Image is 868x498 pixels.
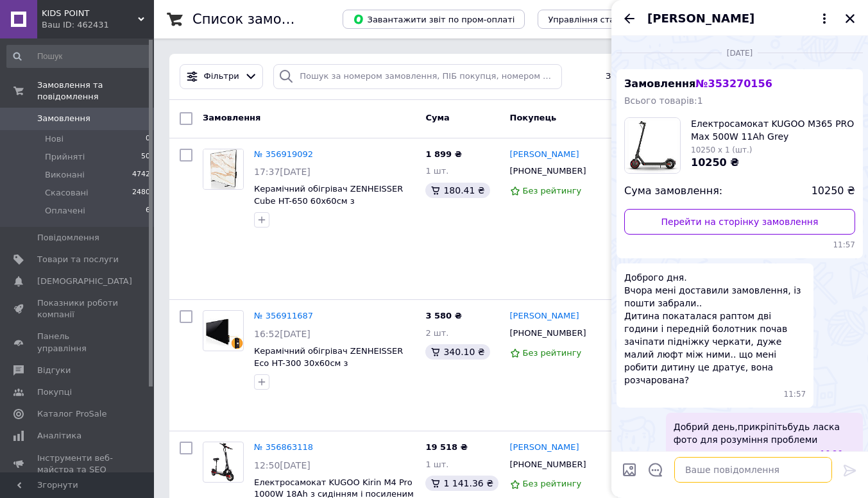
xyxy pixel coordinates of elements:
span: Без рейтингу [523,479,582,488]
span: Електросамокат KUGOO M365 PRO Max 500W 11Ah Grey [691,117,855,143]
span: 19 518 ₴ [425,442,467,452]
input: Пошук [6,45,151,68]
span: 16:26 22.07.2025 [820,449,842,460]
span: 2480 [132,187,150,199]
span: 6 [146,205,150,217]
a: [PERSON_NAME] [510,442,579,454]
span: Збережені фільтри: [606,71,693,83]
span: Замовлення [624,78,772,90]
img: 4345581814_w160_h160_elektrosamokat-kugoo-m365.jpg [625,118,680,173]
span: [DATE] [722,48,758,59]
button: Назад [622,11,637,26]
span: 1 шт. [425,166,448,176]
div: 1 141.36 ₴ [425,476,498,491]
span: Добрий день,прикріпітьбудь ласка фото для розуміння проблеми [674,420,855,446]
a: Керамічний обігрівач ZENHEISSER Cube HT-650 60х60см з терморегулятором, бежевий мармур+ ніжки [254,184,403,229]
span: 10250 x 1 (шт.) [691,145,753,154]
button: Відкрити шаблони відповідей [647,461,664,478]
span: № 353270156 [695,78,772,90]
span: Повідомлення [37,232,99,244]
span: Аналітика [37,430,81,442]
span: 10250 ₴ [812,184,855,199]
a: [PERSON_NAME] [510,149,579,161]
span: Показники роботи компанії [37,297,119,320]
button: Завантажити звіт по пром-оплаті [343,10,525,29]
span: [DEMOGRAPHIC_DATA] [37,276,132,287]
span: Товари та послуги [37,254,119,265]
input: Пошук за номером замовлення, ПІБ покупця, номером телефону, Email, номером накладної [273,64,562,89]
span: 12:50[DATE] [254,460,311,470]
span: Фільтри [204,71,239,83]
span: Панель управління [37,331,119,354]
span: Відгуки [37,365,71,376]
img: Фото товару [203,149,243,189]
a: Фото товару [203,149,244,190]
h1: Список замовлень [192,12,323,27]
span: 10250 ₴ [691,156,739,169]
span: 4742 [132,169,150,181]
span: Доброго дня. Вчора мені доставили замовлення, із пошти забрали.. Дитина покаталася раптом дві год... [624,271,806,386]
span: [PHONE_NUMBER] [510,166,586,176]
span: Замовлення [203,113,260,122]
a: № 356911687 [254,311,313,320]
span: Без рейтингу [523,348,582,358]
span: 0 [146,133,150,145]
a: Керамічний обігрівач ZENHEISSER Eco HT-300 30х60см з терморегулятором, чорний сатин + ніжки [254,346,412,392]
span: [PHONE_NUMBER] [510,328,586,338]
span: 11:57 22.07.2025 [784,389,806,400]
span: Без рейтингу [523,186,582,195]
span: Замовлення [37,113,90,124]
a: Перейти на сторінку замовлення [624,209,855,235]
a: Фото товару [203,442,244,483]
a: № 356919092 [254,149,313,159]
span: 16:52[DATE] [254,329,311,339]
div: 180.41 ₴ [425,183,489,198]
a: № 356863118 [254,442,313,452]
span: Сума замовлення: [624,184,722,199]
span: Управління статусами [548,15,646,24]
span: [PERSON_NAME] [647,10,754,27]
a: Фото товару [203,310,244,351]
div: 22.07.2025 [617,46,863,59]
span: 50 [141,151,150,163]
img: Фото товару [209,442,237,482]
a: [PERSON_NAME] [510,310,579,322]
span: Скасовані [45,187,89,199]
span: Оплачені [45,205,85,217]
span: Інструменти веб-майстра та SEO [37,452,119,476]
span: Завантажити звіт по пром-оплаті [353,13,515,25]
button: Управління статусами [538,10,656,29]
span: 11:57 22.07.2025 [624,240,855,251]
img: Фото товару [203,312,243,349]
div: Ваш ID: 462431 [42,19,154,31]
span: 3 580 ₴ [425,311,461,320]
span: Всього товарів: 1 [624,95,703,106]
span: KIDS POINT [42,8,138,19]
span: Прийняті [45,151,85,163]
span: 2 шт. [425,328,448,338]
span: 1 899 ₴ [425,149,461,159]
span: [PHONE_NUMBER] [510,460,586,469]
div: 340.10 ₴ [425,344,489,360]
span: Замовлення та повідомлення [37,79,154,103]
button: [PERSON_NAME] [647,10,832,27]
span: Нові [45,133,64,145]
span: 17:37[DATE] [254,167,311,177]
button: Закрити [842,11,858,26]
span: Виконані [45,169,85,181]
span: Cума [425,113,449,122]
span: Каталог ProSale [37,408,106,420]
span: 1 шт. [425,460,448,469]
span: Покупці [37,386,72,398]
span: Покупець [510,113,557,122]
